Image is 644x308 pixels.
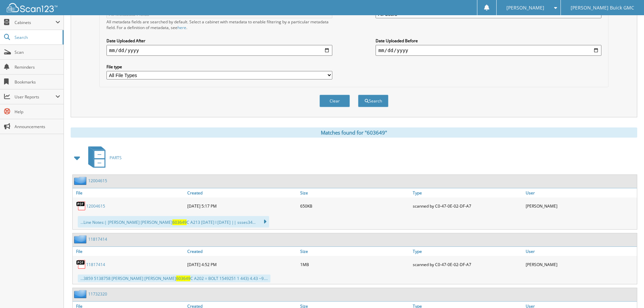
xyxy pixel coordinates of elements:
div: ...Line Notes:| [PERSON_NAME] [PERSON_NAME] C A213 [DATE] I [DATE] || ssses34... [78,216,269,228]
span: Reminders [15,64,60,70]
iframe: Chat Widget [610,276,644,308]
img: folder2.png [74,235,88,243]
a: 11817414 [86,262,105,267]
a: here [177,25,186,30]
img: PDF.png [76,259,86,269]
span: PARTS [110,155,122,161]
div: 650KB [299,199,411,213]
div: scanned by C0-47-0E-02-DF-A7 [411,258,524,271]
a: Type [411,247,524,256]
span: User Reports [15,94,55,100]
a: Size [299,247,411,256]
input: start [106,45,332,56]
span: Bookmarks [15,79,60,85]
a: User [524,247,637,256]
span: Scan [15,49,60,55]
button: Clear [319,95,350,107]
a: Size [299,188,411,197]
div: [DATE] 4:52 PM [186,258,299,271]
img: folder2.png [74,290,88,298]
a: 12004615 [88,178,107,184]
div: ...3859 5138758 [PERSON_NAME] [PERSON_NAME] C A202 = BOLT 1549251 1 443) 4.43 ~9.... [78,275,270,282]
a: 12004615 [86,203,105,209]
span: 603649 [176,276,190,281]
div: 1MB [299,258,411,271]
a: PARTS [84,144,122,171]
div: All metadata fields are searched by default. Select a cabinet with metadata to enable filtering b... [106,19,332,30]
a: User [524,188,637,197]
div: [DATE] 5:17 PM [186,199,299,213]
div: [PERSON_NAME] [524,258,637,271]
div: scanned by C0-47-0E-02-DF-A7 [411,199,524,213]
div: [PERSON_NAME] [524,199,637,213]
img: scan123-logo-white.svg [7,3,57,12]
span: Announcements [15,124,60,129]
label: Date Uploaded After [106,38,332,44]
a: Type [411,188,524,197]
span: Search [15,34,59,40]
img: PDF.png [76,201,86,211]
label: File type [106,64,332,70]
button: Search [358,95,388,107]
span: Help [15,109,60,115]
a: Created [186,247,299,256]
span: Cabinets [15,20,55,25]
span: [PERSON_NAME] Buick GMC [571,6,634,10]
a: 11732320 [88,291,107,297]
span: 603649 [172,219,187,225]
a: Created [186,188,299,197]
a: File [73,188,186,197]
span: [PERSON_NAME] [506,6,544,10]
img: folder2.png [74,176,88,185]
div: Matches found for "603649" [71,127,637,138]
a: File [73,247,186,256]
input: end [376,45,601,56]
label: Date Uploaded Before [376,38,601,44]
a: 11817414 [88,236,107,242]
